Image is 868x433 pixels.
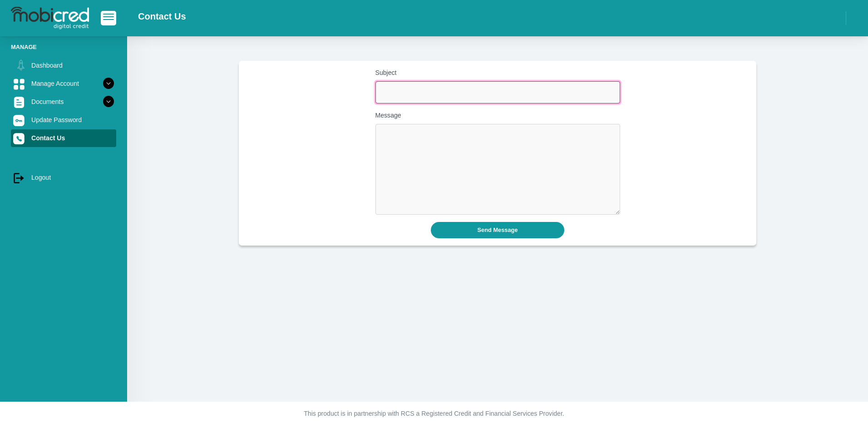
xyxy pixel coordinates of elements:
a: Contact Us [11,129,116,147]
img: logo-mobicred.svg [11,7,89,30]
a: Logout [11,169,116,186]
a: Manage Account [11,75,116,92]
h2: Contact Us [138,11,186,22]
label: Message [375,111,620,120]
label: Subject [375,68,620,78]
li: Manage [11,43,116,51]
a: Documents [11,93,116,110]
a: Dashboard [11,57,116,74]
p: This product is in partnership with RCS a Registered Credit and Financial Services Provider. [182,409,686,418]
button: Send Message [431,222,565,238]
a: Update Password [11,111,116,128]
